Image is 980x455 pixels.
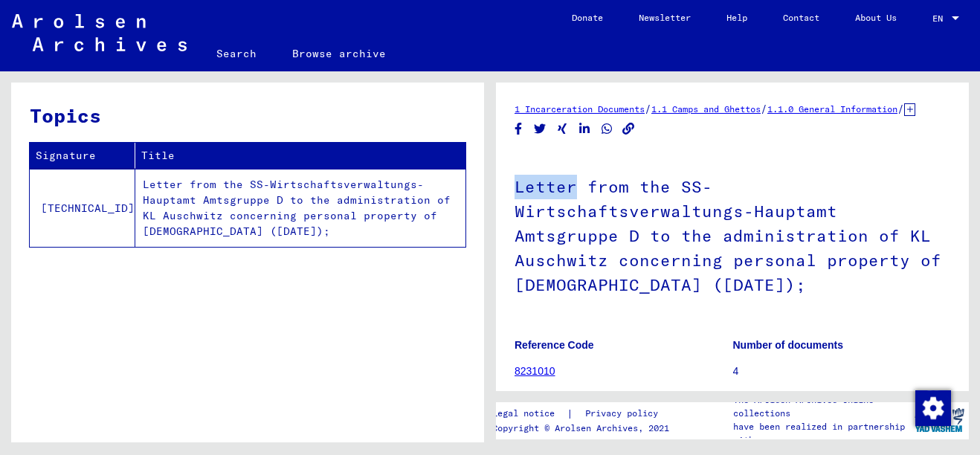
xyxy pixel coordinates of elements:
a: 1 Incarceration Documents [515,103,645,114]
a: Privacy policy [573,406,676,422]
h1: Letter from the SS-Wirtschaftsverwaltungs-Hauptamt Amtsgruppe D to the administration of KL Ausch... [515,152,950,316]
button: Share on LinkedIn [577,120,593,138]
b: Reference Code [515,339,594,351]
p: The Arolsen Archives online collections [733,393,910,420]
div: | [492,406,676,422]
img: yv_logo.png [912,401,967,439]
a: 8231010 [515,365,555,377]
p: 4 [733,364,951,379]
p: Copyright © Arolsen Archives, 2021 [492,422,676,435]
td: [TECHNICAL_ID] [30,169,135,247]
th: Signature [30,143,135,169]
button: Share on Twitter [532,120,548,138]
span: / [761,102,767,115]
button: Share on Facebook [511,120,526,138]
a: Browse archive [274,36,404,71]
td: Letter from the SS-Wirtschaftsverwaltungs-Hauptamt Amtsgruppe D to the administration of KL Ausch... [135,169,465,247]
button: Share on Xing [555,120,570,138]
span: EN [932,13,949,24]
b: Number of documents [733,339,844,351]
a: Search [199,36,274,71]
button: Copy link [621,120,636,138]
div: Change consent [915,390,950,425]
a: 1.1.0 General Information [767,103,897,114]
p: have been realized in partnership with [733,420,910,447]
button: Share on WhatsApp [599,120,615,138]
a: Legal notice [492,406,567,422]
img: Arolsen_neg.svg [12,14,187,51]
h3: Topics [30,101,465,130]
span: / [897,102,904,115]
th: Title [135,143,465,169]
a: 1.1 Camps and Ghettos [651,103,761,114]
img: Change consent [915,390,951,426]
span: / [645,102,651,115]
